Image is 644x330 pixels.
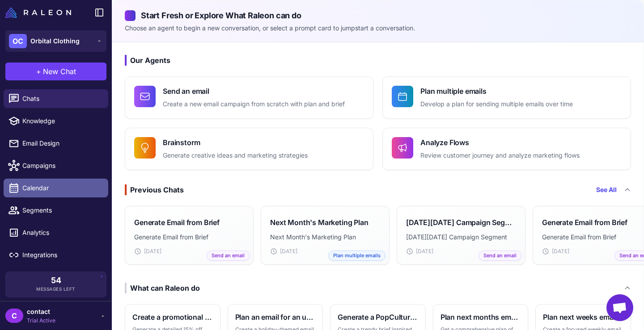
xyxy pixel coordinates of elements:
span: contact [27,307,55,317]
a: Segments [4,201,108,220]
div: Open chat [606,294,633,321]
span: Trial Active [27,317,55,325]
a: Knowledge [4,112,108,130]
h4: Brainstorm [163,137,308,148]
button: BrainstormGenerate creative ideas and marketing strategies [125,128,373,170]
h3: Next Month's Marketing Plan [270,217,369,228]
span: Plan multiple emails [328,251,386,261]
p: Next Month's Marketing Plan [270,232,380,242]
button: Send an emailCreate a new email campaign from scratch with plan and brief [125,76,373,119]
h3: Generate Email from Brief [542,217,627,228]
span: Send an email [479,251,521,261]
p: Generate creative ideas and marketing strategies [163,150,308,161]
p: Generate Email from Brief [134,232,244,242]
img: Raleon Logo [5,7,71,18]
h3: [DATE][DATE] Campaign Segment [406,217,516,228]
a: Raleon Logo [5,7,75,18]
p: Review customer journey and analyze marketing flows [420,150,580,161]
span: New Chat [43,66,76,77]
p: [DATE][DATE] Campaign Segment [406,232,516,242]
a: Analytics [4,223,108,242]
h3: Plan next weeks emails [543,312,623,322]
div: [DATE] [406,247,516,255]
span: Orbital Clothing [30,36,80,46]
span: Campaigns [22,161,101,171]
h4: Send an email [163,86,345,96]
p: Choose an agent to begin a new conversation, or select a prompt card to jumpstart a conversation. [125,23,631,33]
h3: Generate Email from Brief [134,217,220,228]
span: Chats [22,94,101,104]
span: Knowledge [22,116,101,126]
button: +New Chat [5,63,106,80]
h3: Generate a PopCulture themed brief [338,312,418,322]
span: Send an email [207,251,250,261]
div: Previous Chats [125,184,184,195]
h3: Plan an email for an upcoming holiday [235,312,316,322]
div: [DATE] [134,247,244,255]
h3: Create a promotional brief and email [132,312,213,322]
a: See All [596,185,617,195]
span: Segments [22,205,101,215]
a: Campaigns [4,156,108,175]
a: Integrations [4,246,108,264]
p: Develop a plan for sending multiple emails over time [420,99,573,109]
span: Calendar [22,183,101,193]
div: C [5,309,23,323]
a: Email Design [4,134,108,153]
h2: Start Fresh or Explore What Raleon can do [125,9,631,21]
h4: Analyze Flows [420,137,580,148]
span: 54 [51,276,61,284]
h3: Plan next months emails [441,312,521,322]
p: Create a new email campaign from scratch with plan and brief [163,99,345,109]
span: Messages Left [36,286,76,292]
button: OCOrbital Clothing [5,30,106,52]
button: Analyze FlowsReview customer journey and analyze marketing flows [382,128,631,170]
div: OC [9,34,27,48]
span: Integrations [22,250,101,260]
a: Calendar [4,179,108,197]
div: What can Raleon do [125,283,200,293]
span: Analytics [22,228,101,238]
a: Chats [4,89,108,108]
span: Email Design [22,138,101,148]
h3: Our Agents [125,55,631,66]
div: [DATE] [270,247,380,255]
span: + [36,66,41,77]
button: Plan multiple emailsDevelop a plan for sending multiple emails over time [382,76,631,119]
h4: Plan multiple emails [420,86,573,96]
